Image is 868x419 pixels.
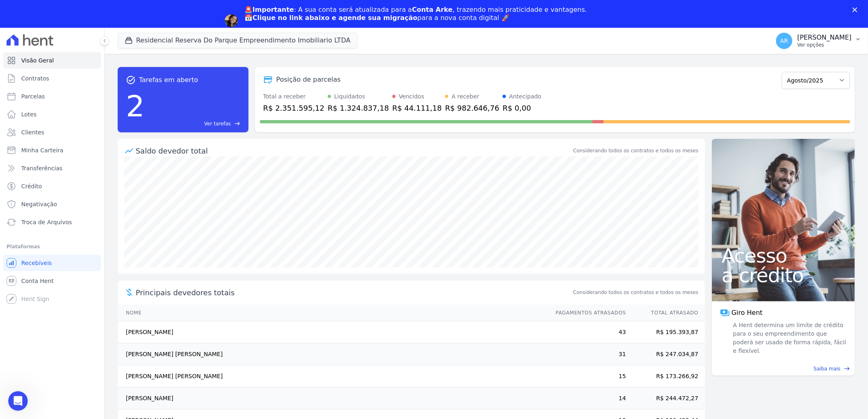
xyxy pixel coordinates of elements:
[3,273,101,289] a: Conta Hent
[21,277,54,285] span: Conta Hent
[118,365,548,387] td: [PERSON_NAME] [PERSON_NAME]
[3,142,101,158] a: Minha Carteira
[276,75,341,85] div: Posição de parcelas
[21,56,54,65] span: Visão Geral
[573,147,698,154] div: Considerando todos os contratos e todos os meses
[136,145,572,156] div: Saldo devedor total
[21,218,72,226] span: Troca de Arquivos
[548,321,626,343] td: 43
[244,27,312,36] a: Agendar migração
[3,70,101,87] a: Contratos
[814,365,841,372] span: Saiba mais
[503,103,541,114] div: R$ 0,00
[412,6,452,13] b: Conta Arke
[21,74,49,82] span: Contratos
[244,6,587,22] div: : A sua conta será atualizada para a , trazendo mais praticidade e vantagens. 📅 para a nova conta...
[548,343,626,365] td: 31
[3,124,101,140] a: Clientes
[3,160,101,176] a: Transferências
[234,120,240,127] span: east
[328,103,389,114] div: R$ 1.324.837,18
[626,321,705,343] td: R$ 195.393,87
[225,14,238,27] img: Profile image for Adriane
[126,85,145,127] div: 2
[3,52,101,69] a: Visão Geral
[118,321,548,343] td: [PERSON_NAME]
[844,366,850,372] span: east
[118,387,548,409] td: [PERSON_NAME]
[21,146,63,154] span: Minha Carteira
[717,365,850,372] a: Saiba mais east
[21,200,57,208] span: Negativação
[548,305,626,321] th: Pagamentos Atrasados
[263,103,324,114] div: R$ 2.351.595,12
[3,178,101,194] a: Crédito
[334,92,365,101] div: Liquidados
[548,387,626,409] td: 14
[626,305,705,321] th: Total Atrasado
[118,305,548,321] th: Nome
[118,33,358,48] button: Residencial Reserva Do Parque Empreendimento Imobiliario LTDA
[3,255,101,271] a: Recebíveis
[3,214,101,230] a: Troca de Arquivos
[573,289,698,296] span: Considerando todos os contratos e todos os meses
[8,391,28,411] iframe: Intercom live chat
[253,14,418,22] b: Clique no link abaixo e agende sua migração
[244,6,294,13] b: 🚨Importante
[21,182,42,190] span: Crédito
[852,7,861,12] div: Fechar
[626,343,705,365] td: R$ 247.034,87
[626,387,705,409] td: R$ 244.472,27
[722,265,845,285] span: a crédito
[21,259,52,267] span: Recebíveis
[452,92,479,101] div: A receber
[126,75,136,85] span: task_alt
[3,88,101,105] a: Parcelas
[780,38,788,44] span: AR
[7,242,98,252] div: Plataformas
[392,103,442,114] div: R$ 44.111,18
[548,365,626,387] td: 15
[732,321,847,355] span: A Hent determina um limite de crédito para o seu empreendimento que poderá ser usado de forma ráp...
[21,128,44,136] span: Clientes
[139,75,198,85] span: Tarefas em aberto
[732,308,763,318] span: Giro Hent
[148,120,240,127] a: Ver tarefas east
[3,106,101,123] a: Lotes
[509,92,541,101] div: Antecipado
[399,92,424,101] div: Vencidos
[445,103,499,114] div: R$ 982.646,76
[797,33,852,42] p: [PERSON_NAME]
[3,196,101,212] a: Negativação
[204,120,231,127] span: Ver tarefas
[797,42,852,48] p: Ver opções
[21,164,63,172] span: Transferências
[21,92,45,100] span: Parcelas
[263,92,324,101] div: Total a receber
[626,365,705,387] td: R$ 173.266,92
[21,110,37,118] span: Lotes
[770,29,868,52] button: AR [PERSON_NAME] Ver opções
[136,287,572,298] span: Principais devedores totais
[118,343,548,365] td: [PERSON_NAME] [PERSON_NAME]
[722,246,845,265] span: Acesso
